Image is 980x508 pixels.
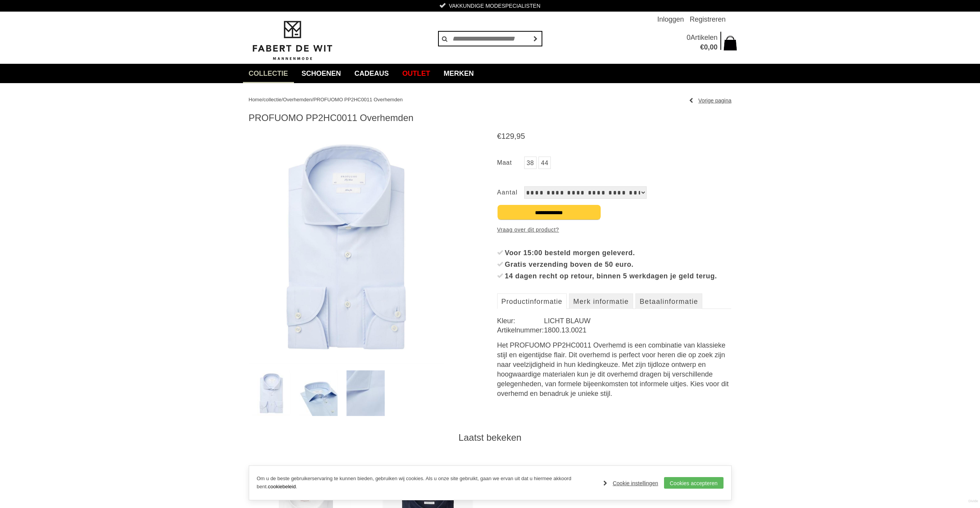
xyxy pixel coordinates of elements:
[497,341,732,399] div: Het PROFUOMO PP2HC0011 Overhemd is een combinatie van klassieke stijl en eigentijdse flair. Dit o...
[249,97,262,102] a: Home
[505,259,732,270] div: Gratis verzending boven de 50 euro.
[497,224,559,235] a: Vraag over dit product?
[690,34,717,41] span: Artikelen
[438,64,480,83] a: Merken
[497,157,732,171] ul: Maat
[313,97,403,102] a: PROFUOMO PP2HC0011 Overhemden
[635,293,702,309] a: Betaalinformatie
[497,316,544,326] dt: Kleur:
[700,43,704,51] span: €
[263,97,282,102] a: collectie
[243,64,294,83] a: collectie
[283,97,312,102] a: Overhemden
[686,34,690,41] span: 0
[690,12,725,27] a: Registreren
[968,496,978,506] a: Divide
[282,97,283,102] span: /
[710,43,717,51] span: 00
[538,157,551,169] a: 44
[249,432,732,443] div: Laatst bekeken
[257,475,596,491] p: Om u de beste gebruikerservaring te kunnen bieden, gebruiken wij cookies. Als u onze site gebruik...
[262,97,263,102] span: /
[603,477,658,489] a: Cookie instellingen
[497,132,501,140] span: €
[544,316,731,326] dd: LICHT BLAUW
[514,132,516,140] span: ,
[346,370,385,416] img: profuomo-pp2hc0011-overhemden
[544,326,731,335] dd: 1800.13.0021
[312,97,314,102] span: /
[689,95,732,106] a: Vorige pagina
[664,477,724,489] a: Cookies accepteren
[497,270,732,282] li: 14 dagen recht op retour, binnen 5 werkdagen je geld terug.
[296,64,347,83] a: Schoenen
[268,484,296,489] a: cookiebeleid
[249,20,336,61] img: Fabert de Wit
[524,157,537,169] a: 38
[497,186,524,199] label: Aantal
[516,132,525,140] span: 95
[397,64,436,83] a: Outlet
[497,293,567,309] a: Productinformatie
[249,112,732,124] h1: PROFUOMO PP2HC0011 Overhemden
[349,64,395,83] a: Cadeaus
[249,130,444,364] img: PROFUOMO PP2HC0011 Overhemden
[657,12,684,27] a: Inloggen
[501,132,514,140] span: 129
[704,43,708,51] span: 0
[299,370,338,416] img: profuomo-pp2hc0011-overhemden
[708,43,710,51] span: ,
[497,326,544,335] dt: Artikelnummer:
[569,293,633,309] a: Merk informatie
[252,370,290,416] img: profuomo-pp2hc0011-overhemden
[505,247,732,259] div: Voor 15:00 besteld morgen geleverd.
